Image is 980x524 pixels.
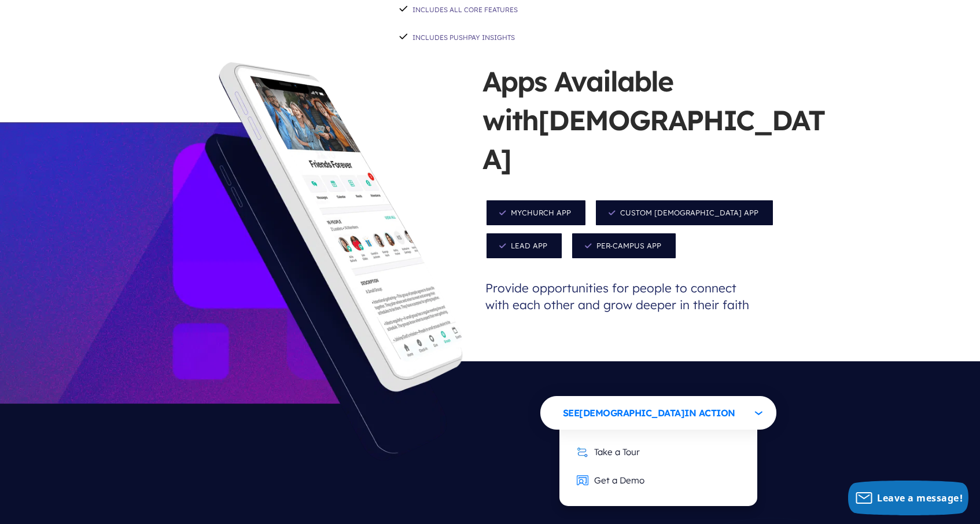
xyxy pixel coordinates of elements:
[485,199,587,226] span: MyChurch App
[571,232,677,259] span: Per-Campus App
[482,102,824,176] span: [DEMOGRAPHIC_DATA]
[877,492,963,504] span: Leave a message!
[398,23,581,50] div: INCLUDES PUSHPAY INSIGHTS
[482,262,760,331] p: Provide opportunities for people to connect with each other and grow deeper in their faith
[223,68,463,367] img: app_screens-church-mychurch.png
[565,466,656,494] a: Get a Demo
[540,396,776,430] button: See[DEMOGRAPHIC_DATA]in Action
[848,481,968,515] button: Leave a message!
[485,232,563,259] span: Lead App
[540,435,776,461] p: or
[579,407,684,419] span: [DEMOGRAPHIC_DATA]
[565,438,651,466] a: Take a Tour
[482,62,830,196] h5: Apps Available with
[595,199,774,226] span: Custom [DEMOGRAPHIC_DATA] App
